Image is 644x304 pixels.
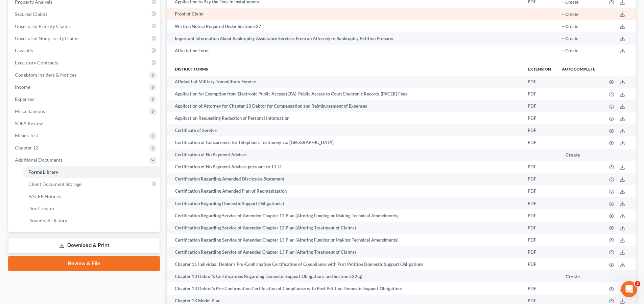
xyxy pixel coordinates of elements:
span: Means Test [15,133,38,138]
td: Certification Regarding Service of Amended Chapter 12 Plan (Altering Treatment of Claims) [167,222,522,234]
td: PDF [522,161,556,173]
td: Application for Exemption from Electronic Public Access (EPA)-Public Access to Court Electronic R... [167,88,522,100]
span: PACER Notices [28,193,61,199]
a: Secured Claims [9,8,160,20]
td: Affidavit of Military-Nonmilitary Service [167,76,522,88]
span: Forms Library [28,169,58,175]
button: + Create [562,49,578,53]
button: + Create [562,37,578,41]
td: Important Information About Bankruptcy Assistance Services From an Attorney or Bankruptcy Petitio... [167,32,522,45]
span: Unsecured Nonpriority Claims [15,35,79,41]
td: Written Notice Required Under Section 527 [167,20,522,32]
td: Certification Regarding Service of Amended Chapter 12 Plan (Altering Funding or Making Technical ... [167,210,522,222]
span: Doc Creator [28,205,55,211]
iframe: Intercom live chat [621,281,637,297]
td: PDF [522,246,556,258]
td: PDF [522,185,556,197]
td: PDF [522,136,556,148]
a: SOFA Review [9,117,160,130]
td: Certification Regarding Amended Plan of Reorganization [167,185,522,197]
td: PDF [522,258,556,270]
td: PDF [522,88,556,100]
td: Application Requesting Redaction of Personal Information [167,112,522,124]
td: PDF [522,282,556,295]
a: Executory Contracts [9,57,160,69]
td: Application of Attorney for Chapter 13 Debtor for Compensation and Reimbursement of Expenses [167,100,522,112]
th: District forms [167,62,522,76]
td: PDF [522,112,556,124]
span: Download History [28,218,67,223]
td: Chapter 13 Debtor's Pre-Confirmation Certification of Compliance with Post Petition Domestic Supp... [167,282,522,295]
td: Chapter 11 Individual Debtor's Pre-Confirmation Certification of Compliance with Post Petition Do... [167,258,522,270]
td: Certification Regarding Amended Disclosure Statement [167,173,522,185]
td: Certification of Concurrence for Telephonic Testimony via [GEOGRAPHIC_DATA] [167,136,522,148]
a: Download History [23,215,160,227]
a: Download & Print [8,238,160,253]
td: Certification Regarding Domestic Support Obligation(s) [167,197,522,210]
button: + Create [562,153,580,158]
a: Forms Library [23,166,160,178]
button: + Create [562,12,578,17]
span: Codebtors Insiders & Notices [15,72,76,78]
td: Certification Regarding Service of Amended Chapter 13 Plan (Altering Treatment of Claims) [167,246,522,258]
button: + Create [562,275,580,279]
a: Lawsuits [9,45,160,57]
span: Expenses [15,96,34,102]
span: Miscellaneous [15,108,45,114]
td: PDF [522,197,556,210]
td: PDF [522,124,556,136]
a: Unsecured Nonpriority Claims [9,32,160,45]
a: Unsecured Priority Claims [9,20,160,32]
a: Review & File [8,256,160,271]
td: PDF [522,234,556,246]
a: PACER Notices [23,190,160,202]
span: Client Document Storage [28,181,81,187]
button: + Create [562,0,578,5]
a: Doc Creator [23,202,160,215]
td: Chapter 13 Debtor's Certifications Regarding Domestic Support Obligations and Section 522(q) [167,270,522,282]
span: Lawsuits [15,48,33,53]
th: Extension [522,62,556,76]
span: Chapter 13 [15,145,39,150]
span: Additional Documents [15,157,63,163]
td: Certification Regarding Service of Amended Chapter 13 Plan (Altering Funding or Making Technical ... [167,234,522,246]
span: Income [15,84,30,90]
td: Certification of No Payment Advices pursuant to 11 U [167,161,522,173]
td: Attestation Form [167,45,522,57]
span: Executory Contracts [15,60,58,65]
a: Client Document Storage [23,178,160,190]
td: Certificate of Service [167,124,522,136]
button: + Create [562,25,578,29]
span: 3 [635,281,640,286]
td: Proof of Claim [167,8,522,20]
td: PDF [522,210,556,222]
span: SOFA Review [15,120,43,126]
td: PDF [522,222,556,234]
span: Unsecured Priority Claims [15,23,71,29]
td: PDF [522,173,556,185]
th: Autocomplete [556,62,601,76]
td: Certification of No Payment Advices [167,149,522,161]
td: PDF [522,76,556,88]
span: Secured Claims [15,11,47,17]
td: PDF [522,100,556,112]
